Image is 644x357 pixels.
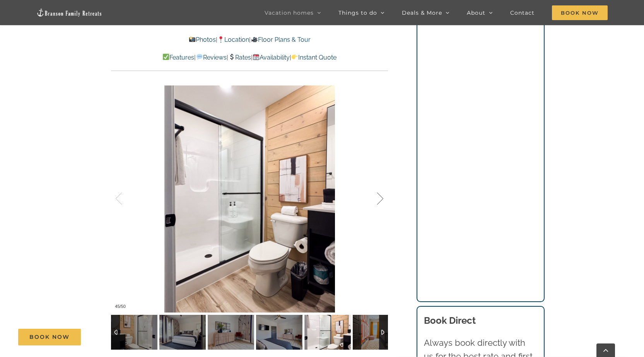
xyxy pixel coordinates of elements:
[253,54,290,61] a: Availability
[196,54,203,60] img: 💬
[163,54,169,60] img: ✅
[265,10,314,15] span: Vacation homes
[424,19,537,282] iframe: Booking/Inquiry Widget
[402,10,442,15] span: Deals & More
[196,54,226,61] a: Reviews
[159,315,206,350] img: Copper-Pointe-at-Table-Rock-Lake-3022-scaled.jpg-nggid042915-ngg0dyn-120x90-00f0w010c011r110f110r...
[111,53,388,63] p: | | | |
[424,315,476,326] b: Book Direct
[353,315,399,350] img: Copper-Pointe-at-Table-Rock-Lake-3008-scaled.jpg-nggid042930-ngg0dyn-120x90-00f0w010c011r110f110r...
[256,315,302,350] img: Copper-Pointe-at-Table-Rock-Lake-3023-scaled.jpg-nggid042917-ngg0dyn-120x90-00f0w010c011r110f110r...
[251,36,310,43] a: Floor Plans & Tour
[189,36,195,43] img: 📸
[111,315,157,350] img: Copper-Pointe-at-Table-Rock-Lake-3007-scaled.jpg-nggid042931-ngg0dyn-120x90-00f0w010c011r110f110r...
[510,10,535,15] span: Contact
[338,10,377,15] span: Things to do
[218,36,224,43] img: 📍
[36,8,102,17] img: Branson Family Retreats Logo
[18,329,81,345] a: Book Now
[253,54,259,60] img: 📆
[208,315,254,350] img: Copper-Pointe-at-Table-Rock-Lake-3024-scaled.jpg-nggid042916-ngg0dyn-120x90-00f0w010c011r110f110r...
[291,54,337,61] a: Instant Quote
[292,54,298,60] img: 👉
[251,36,258,43] img: 🎥
[304,315,351,350] img: Copper-Pointe-at-Table-Rock-Lake-3006-scaled.jpg-nggid042932-ngg0dyn-120x90-00f0w010c011r110f110r...
[29,334,70,340] span: Book Now
[217,36,249,43] a: Location
[228,54,251,61] a: Rates
[467,10,485,15] span: About
[162,54,194,61] a: Features
[111,35,388,45] p: | |
[189,36,216,43] a: Photos
[229,54,235,60] img: 💲
[552,5,608,20] span: Book Now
